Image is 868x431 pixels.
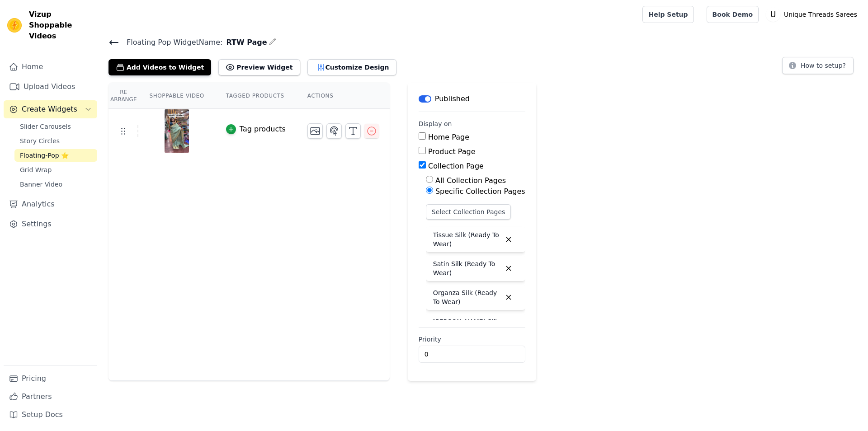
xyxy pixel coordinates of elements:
[501,261,516,276] button: Delete collection
[4,388,97,406] a: Partners
[428,147,476,156] label: Product Page
[108,83,138,109] th: Re Arrange
[297,83,390,109] th: Actions
[138,83,215,109] th: Shoppable Video
[782,57,854,74] button: How to setup?
[766,6,861,23] button: U Unique Threads Sarees
[29,9,94,42] span: Vizup Shoppable Videos
[428,133,469,141] label: Home Page
[222,37,267,48] span: RTW Page
[433,288,501,306] p: Organza Silk (Ready To Wear)
[433,317,501,335] p: [PERSON_NAME] Silk (Ready To Wear)
[4,215,97,233] a: Settings
[501,319,516,334] button: Delete collection
[20,165,52,174] span: Grid Wrap
[4,370,97,388] a: Pricing
[226,124,286,135] button: Tag products
[433,259,501,277] p: Satin Silk (Ready To Wear)
[770,10,776,19] text: U
[14,178,97,191] a: Banner Video
[780,6,861,23] p: Unique Threads Sarees
[707,6,759,23] a: Book Demo
[14,135,97,147] a: Story Circles
[428,162,484,170] label: Collection Page
[164,109,189,153] img: vizup-images-5b3b.jpg
[435,187,525,196] label: Specific Collection Pages
[14,149,97,162] a: Floating-Pop ⭐
[20,151,69,160] span: Floating-Pop ⭐
[240,124,286,135] div: Tag products
[642,6,693,23] a: Help Setup
[433,230,501,248] p: Tissue Silk (Ready To Wear)
[435,176,506,185] label: All Collection Pages
[218,59,300,75] button: Preview Widget
[4,195,97,213] a: Analytics
[501,232,516,247] button: Delete collection
[20,180,62,189] span: Banner Video
[307,59,396,75] button: Customize Design
[22,104,77,115] span: Create Widgets
[14,164,97,176] a: Grid Wrap
[108,59,211,75] button: Add Videos to Widget
[4,100,97,118] button: Create Widgets
[426,204,511,220] button: Select Collection Pages
[20,122,71,131] span: Slider Carousels
[20,136,60,145] span: Story Circles
[14,120,97,133] a: Slider Carousels
[269,36,276,48] div: Edit Name
[435,94,470,104] p: Published
[782,63,854,72] a: How to setup?
[419,335,525,344] label: Priority
[501,290,516,305] button: Delete collection
[215,83,297,109] th: Tagged Products
[419,119,452,128] legend: Display on
[7,18,22,33] img: Vizup
[119,37,222,48] span: Floating Pop Widget Name:
[4,406,97,424] a: Setup Docs
[4,58,97,76] a: Home
[307,123,323,139] button: Change Thumbnail
[4,78,97,96] a: Upload Videos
